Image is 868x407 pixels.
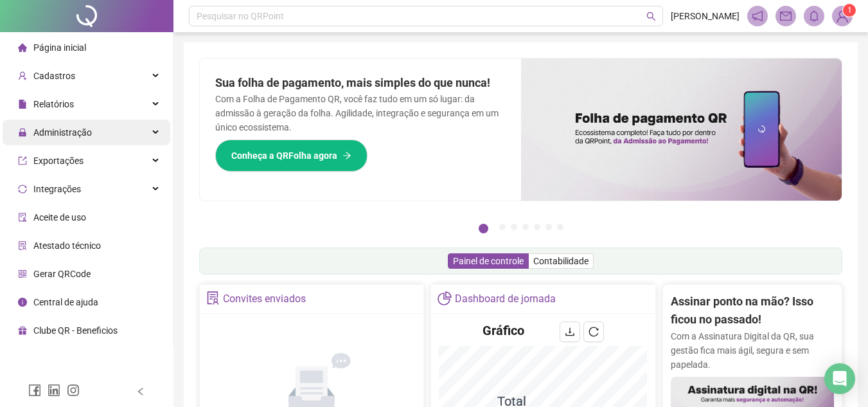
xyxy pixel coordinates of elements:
[534,224,540,230] button: 5
[18,156,27,165] span: export
[455,288,556,310] div: Dashboard de jornada
[33,325,118,336] span: Clube QR - Beneficios
[223,288,306,310] div: Convites enviados
[33,240,101,251] span: Atestado técnico
[18,185,27,194] span: sync
[215,92,506,134] p: Com a Folha de Pagamento QR, você faz tudo em um só lugar: da admissão à geração da folha. Agilid...
[824,363,855,394] div: Open Intercom Messenger
[752,10,763,22] span: notification
[136,387,145,396] span: left
[808,10,820,22] span: bell
[533,256,589,266] span: Contabilidade
[18,213,27,222] span: audit
[833,6,852,26] img: 94029
[33,71,75,81] span: Cadastros
[33,269,91,279] span: Gerar QRCode
[18,128,27,137] span: lock
[33,99,74,109] span: Relatórios
[565,327,575,337] span: download
[33,297,98,307] span: Central de ajuda
[33,42,86,53] span: Página inicial
[18,71,27,80] span: user-add
[48,384,60,397] span: linkedin
[511,224,517,230] button: 3
[453,256,524,266] span: Painel de controle
[780,10,792,22] span: mail
[206,291,220,305] span: solution
[521,59,842,201] img: banner%2F8d14a306-6205-4263-8e5b-06e9a85ad873.png
[33,127,92,138] span: Administração
[28,384,41,397] span: facebook
[499,224,506,230] button: 2
[557,224,563,230] button: 7
[33,184,81,194] span: Integrações
[18,326,27,335] span: gift
[843,4,856,17] sup: Atualize o seu contato no menu Meus Dados
[67,384,80,397] span: instagram
[479,224,488,233] button: 1
[18,241,27,250] span: solution
[438,291,451,305] span: pie-chart
[847,6,852,15] span: 1
[231,149,337,163] span: Conheça a QRFolha agora
[589,327,599,337] span: reload
[18,269,27,278] span: qrcode
[18,43,27,52] span: home
[522,224,529,230] button: 4
[215,140,368,172] button: Conheça a QRFolha agora
[671,329,834,372] p: Com a Assinatura Digital da QR, sua gestão fica mais ágil, segura e sem papelada.
[33,156,84,166] span: Exportações
[483,321,524,339] h4: Gráfico
[33,212,86,222] span: Aceite de uso
[671,9,740,23] span: [PERSON_NAME]
[646,12,656,21] span: search
[545,224,552,230] button: 6
[342,151,351,160] span: arrow-right
[671,293,834,329] h2: Assinar ponto na mão? Isso ficou no passado!
[18,100,27,109] span: file
[18,298,27,307] span: info-circle
[215,74,506,92] h2: Sua folha de pagamento, mais simples do que nunca!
